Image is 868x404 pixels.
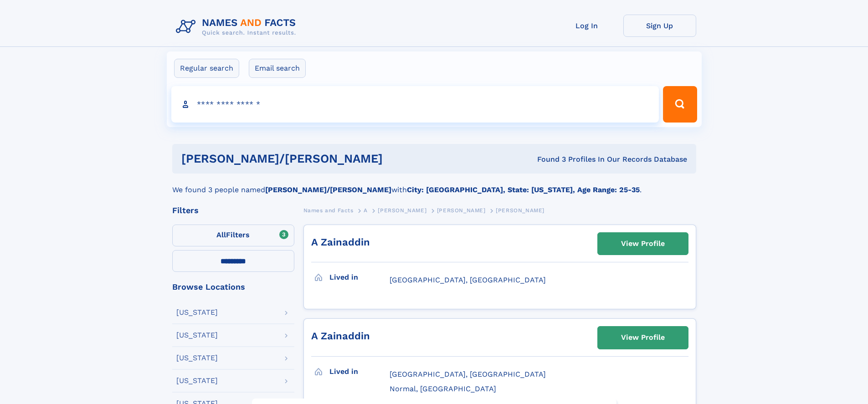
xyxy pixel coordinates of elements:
[176,332,218,339] div: [US_STATE]
[329,270,390,285] h3: Lived in
[172,15,303,39] img: Logo Names and Facts
[171,86,659,123] input: search input
[390,276,546,284] span: [GEOGRAPHIC_DATA], [GEOGRAPHIC_DATA]
[303,205,354,216] a: Names and Facts
[437,207,486,214] span: [PERSON_NAME]
[172,283,294,291] div: Browse Locations
[598,327,688,348] a: View Profile
[265,185,391,194] b: [PERSON_NAME]/[PERSON_NAME]
[496,207,544,214] span: [PERSON_NAME]
[437,205,486,216] a: [PERSON_NAME]
[329,364,390,379] h3: Lived in
[378,205,426,216] a: [PERSON_NAME]
[172,174,696,195] div: We found 3 people named with .
[621,233,665,254] div: View Profile
[378,207,426,214] span: [PERSON_NAME]
[172,225,294,246] label: Filters
[621,327,665,348] div: View Profile
[598,233,688,255] a: View Profile
[663,86,697,123] button: Search Button
[311,330,370,342] a: A Zainaddin
[364,205,368,216] a: A
[407,185,640,194] b: City: [GEOGRAPHIC_DATA], State: [US_STATE], Age Range: 25-35
[176,377,218,384] div: [US_STATE]
[460,154,687,164] div: Found 3 Profiles In Our Records Database
[311,236,370,248] a: A Zainaddin
[176,309,218,316] div: [US_STATE]
[181,153,460,164] h1: [PERSON_NAME]/[PERSON_NAME]
[216,230,226,239] span: All
[364,207,368,214] span: A
[249,59,306,78] label: Email search
[550,15,623,37] a: Log In
[172,206,294,215] div: Filters
[390,370,546,378] span: [GEOGRAPHIC_DATA], [GEOGRAPHIC_DATA]
[176,354,218,362] div: [US_STATE]
[623,15,696,37] a: Sign Up
[174,59,239,78] label: Regular search
[390,384,496,393] span: Normal, [GEOGRAPHIC_DATA]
